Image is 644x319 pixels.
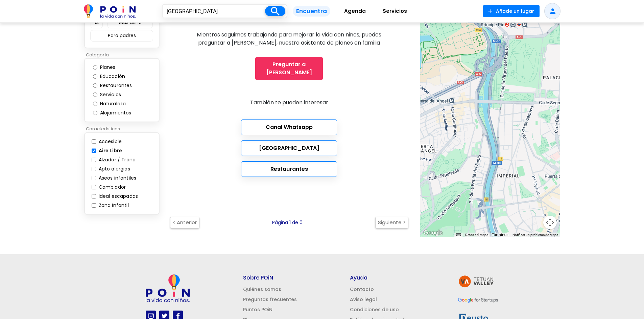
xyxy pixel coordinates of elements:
label: Naturaleza [98,100,133,107]
button: < Anterior [170,217,199,229]
label: Apto alergias [97,165,130,172]
a: Quiénes somos [243,286,281,293]
span: Agenda [341,6,369,17]
a: Encuentra [287,3,336,20]
input: ¿Dónde? [163,5,265,18]
h5: Sobre POiN [243,274,297,281]
img: poin [146,274,190,302]
i: search [269,5,281,17]
a: Condiciones de uso [350,306,399,313]
p: Página 1 de 0 [272,219,303,226]
p: Mientras seguimos trabajando para mejorar la vida con niños, puedes preguntar a [PERSON_NAME], nu... [184,31,394,47]
label: Aseos infantiles [97,175,137,182]
a: Términos (se abre en una nueva pestaña) [492,232,508,237]
a: Aviso legal [350,296,377,303]
a: Servicios [374,3,415,20]
a: Preguntas frecuentes [243,296,297,303]
label: Cambiador [97,184,126,191]
label: Restaurantes [98,82,139,89]
button: Controles de visualización del mapa [543,216,557,229]
p: Características [84,126,164,132]
a: Agenda [336,3,374,20]
label: Alojamientos [98,109,138,116]
label: Aire Libre [97,147,122,154]
span: Servicios [380,6,410,17]
label: Planes [98,64,122,71]
a: Abre esta zona en Google Maps (se abre en una nueva ventana) [422,229,444,237]
span: Encuentra [293,6,330,17]
img: Google [422,229,444,237]
button: Combinaciones de teclas [456,233,461,237]
button: Datos del mapa [465,233,488,237]
label: Servicios [98,91,128,98]
a: [GEOGRAPHIC_DATA] [241,140,337,156]
img: tetuan valley [458,274,495,288]
button: Añade un lugar [483,5,540,17]
h5: Ayuda [350,274,404,281]
a: Canal Whatsapp [241,119,337,135]
a: Notificar un problema de Maps [512,233,558,237]
label: Accesible [97,138,122,145]
a: Contacto [350,286,374,293]
a: Puntos POiN [243,306,272,313]
p: También te pueden interesar [250,99,328,107]
button: Para padres [90,30,153,42]
button: Siguiente > [375,217,408,229]
label: Ideal escapadas [97,193,138,200]
label: Educación [98,73,132,80]
a: Preguntar a [PERSON_NAME] [255,57,323,80]
p: Categoría [84,52,164,58]
img: GFS [458,295,498,305]
img: POiN [84,4,136,18]
label: Alzador / Trona [97,156,136,163]
label: Zona Infantil [97,202,129,209]
a: Restaurantes [241,161,337,177]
